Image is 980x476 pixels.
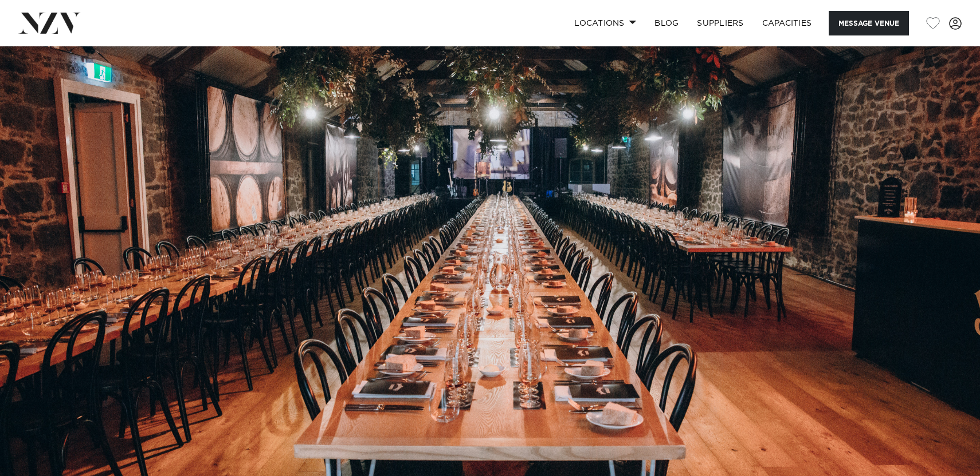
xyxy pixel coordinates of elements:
a: Capacities [753,11,821,35]
a: BLOG [645,11,688,35]
button: Message Venue [829,11,909,35]
a: Locations [565,11,645,35]
img: nzv-logo.png [18,13,81,33]
a: SUPPLIERS [688,11,752,35]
